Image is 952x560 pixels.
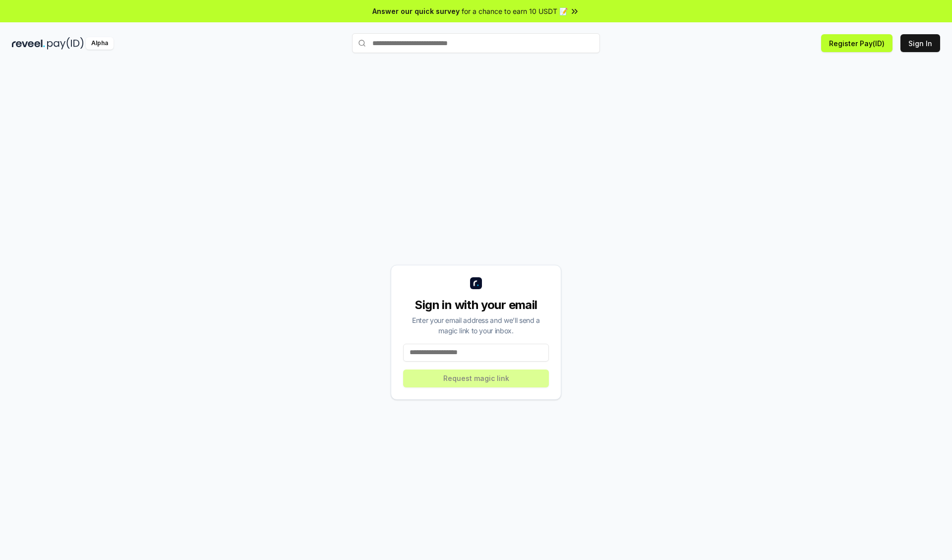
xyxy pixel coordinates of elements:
span: for a chance to earn 10 USDT 📝 [462,6,568,16]
div: Sign in with your email [403,297,549,313]
img: pay_id [47,37,84,50]
div: Enter your email address and we’ll send a magic link to your inbox. [403,315,549,336]
span: Answer our quick survey [372,6,460,16]
button: Sign In [900,34,940,52]
img: reveel_dark [12,37,45,50]
button: Register Pay(ID) [821,34,892,52]
div: Alpha [86,37,114,50]
img: logo_small [470,277,482,289]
